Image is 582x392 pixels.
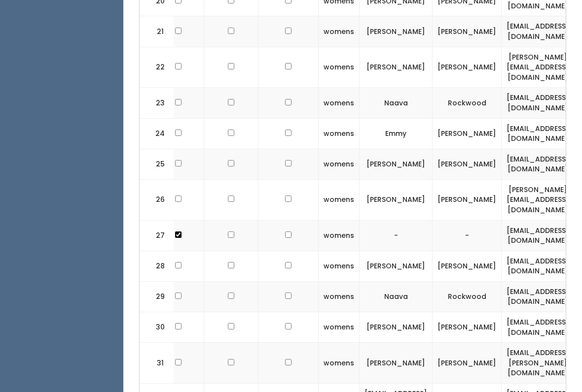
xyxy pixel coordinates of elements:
[502,312,575,343] td: [EMAIL_ADDRESS][DOMAIN_NAME]
[502,47,575,88] td: [PERSON_NAME][EMAIL_ADDRESS][DOMAIN_NAME]
[360,281,433,312] td: Naava
[140,118,174,149] td: 24
[319,281,360,312] td: womens
[319,88,360,118] td: womens
[319,47,360,88] td: womens
[319,16,360,47] td: womens
[319,220,360,251] td: womens
[433,179,502,220] td: [PERSON_NAME]
[502,220,575,251] td: [EMAIL_ADDRESS][DOMAIN_NAME]
[433,88,502,118] td: Rockwood
[360,118,433,149] td: Emmy
[360,343,433,384] td: [PERSON_NAME]
[360,47,433,88] td: [PERSON_NAME]
[140,312,174,343] td: 30
[140,281,174,312] td: 29
[502,16,575,47] td: [EMAIL_ADDRESS][DOMAIN_NAME]
[433,343,502,384] td: [PERSON_NAME]
[502,118,575,149] td: [EMAIL_ADDRESS][DOMAIN_NAME]
[140,343,174,384] td: 31
[140,16,174,47] td: 21
[502,179,575,220] td: [PERSON_NAME][EMAIL_ADDRESS][DOMAIN_NAME]
[319,149,360,179] td: womens
[433,281,502,312] td: Rockwood
[433,118,502,149] td: [PERSON_NAME]
[319,118,360,149] td: womens
[140,251,174,281] td: 28
[433,16,502,47] td: [PERSON_NAME]
[502,149,575,179] td: [EMAIL_ADDRESS][DOMAIN_NAME]
[360,16,433,47] td: [PERSON_NAME]
[433,149,502,179] td: [PERSON_NAME]
[502,281,575,312] td: [EMAIL_ADDRESS][DOMAIN_NAME]
[360,251,433,281] td: [PERSON_NAME]
[140,47,174,88] td: 22
[319,343,360,384] td: womens
[360,220,433,251] td: -
[140,220,174,251] td: 27
[360,312,433,343] td: [PERSON_NAME]
[360,88,433,118] td: Naava
[502,251,575,281] td: [EMAIL_ADDRESS][DOMAIN_NAME]
[433,312,502,343] td: [PERSON_NAME]
[319,251,360,281] td: womens
[319,179,360,220] td: womens
[140,179,174,220] td: 26
[140,88,174,118] td: 23
[502,343,575,384] td: [EMAIL_ADDRESS][PERSON_NAME][DOMAIN_NAME]
[433,47,502,88] td: [PERSON_NAME]
[140,149,174,179] td: 25
[360,179,433,220] td: [PERSON_NAME]
[360,149,433,179] td: [PERSON_NAME]
[502,88,575,118] td: [EMAIL_ADDRESS][DOMAIN_NAME]
[433,220,502,251] td: -
[319,312,360,343] td: womens
[433,251,502,281] td: [PERSON_NAME]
